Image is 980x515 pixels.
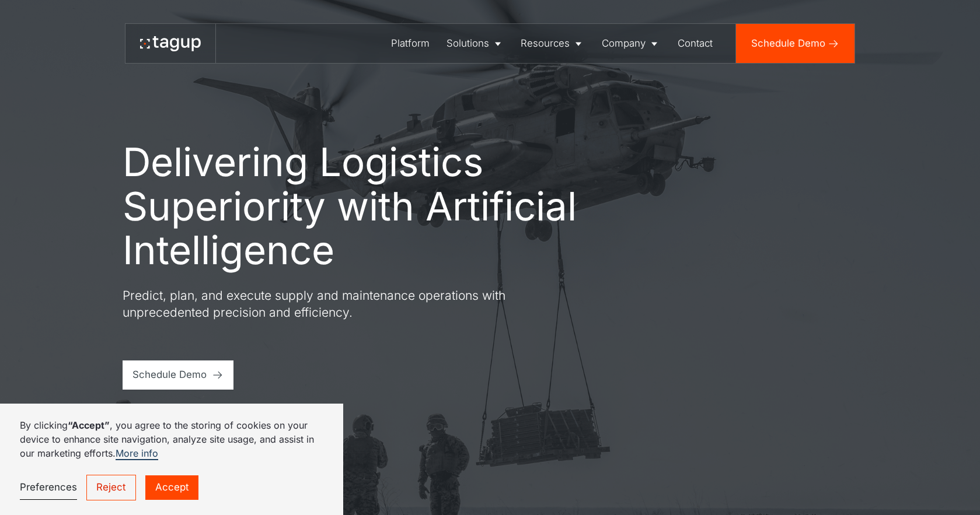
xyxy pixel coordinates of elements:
[20,418,323,460] p: By clicking , you agree to the storing of cookies on your device to enhance site navigation, anal...
[123,140,613,272] h1: Delivering Logistics Superiority with Artificial Intelligence
[521,36,570,51] div: Resources
[116,447,158,460] a: More info
[602,36,646,51] div: Company
[382,24,438,63] a: Platform
[391,36,430,51] div: Platform
[678,36,713,51] div: Contact
[438,24,512,63] a: Solutions
[751,36,825,51] div: Schedule Demo
[593,24,669,63] a: Company
[669,24,721,63] a: Contact
[86,475,137,500] a: Reject
[123,287,543,321] p: Predict, plan, and execute supply and maintenance operations with unprecedented precision and eff...
[20,475,77,500] a: Preferences
[736,24,855,63] a: Schedule Demo
[123,360,233,390] a: Schedule Demo
[132,367,207,382] div: Schedule Demo
[68,419,110,431] strong: “Accept”
[512,24,594,63] a: Resources
[447,36,489,51] div: Solutions
[145,475,198,500] a: Accept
